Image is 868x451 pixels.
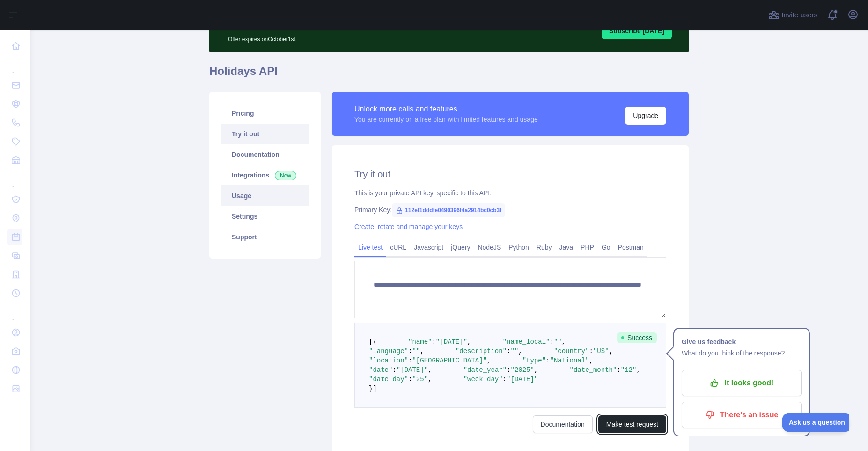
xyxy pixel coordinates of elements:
[625,107,666,125] button: Upgrade
[562,338,566,346] span: ,
[354,168,666,181] h2: Try it out
[781,10,817,21] span: Invite users
[507,347,510,355] span: :
[412,376,428,383] span: "25"
[503,376,507,383] span: :
[487,357,491,364] span: ,
[221,124,309,144] a: Try it out
[386,240,410,255] a: cURL
[354,223,463,230] a: Create, rotate and manage your keys
[589,347,593,355] span: :
[467,338,471,346] span: ,
[428,376,432,383] span: ,
[522,357,546,364] span: "type"
[456,347,507,355] span: "description"
[609,347,613,355] span: ,
[598,415,666,433] button: Make test request
[510,347,518,355] span: ""
[602,22,672,39] button: Subscribe [DATE]
[554,347,589,355] span: "country"
[447,240,474,255] a: jQuery
[782,413,849,432] iframe: Toggle Customer Support
[408,357,412,364] span: :
[682,347,802,359] p: What do you think of the response?
[550,338,554,346] span: :
[7,170,22,189] div: ...
[533,415,593,433] a: Documentation
[617,366,620,374] span: :
[209,64,689,86] h1: Holidays API
[533,240,556,255] a: Ruby
[436,338,467,346] span: "[DATE]"
[221,227,309,247] a: Support
[503,338,550,346] span: "name_local"
[354,188,666,198] div: This is your private API key, specific to this API.
[420,347,424,355] span: ,
[593,347,609,355] span: "US"
[546,357,550,364] span: :
[369,347,408,355] span: "language"
[221,103,309,124] a: Pricing
[554,338,562,346] span: ""
[397,366,428,374] span: "[DATE]"
[463,366,507,374] span: "date_year"
[228,32,485,43] p: Offer expires on October 1st.
[221,185,309,206] a: Usage
[412,347,420,355] span: ""
[410,240,447,255] a: Javascript
[221,165,309,185] a: Integrations New
[621,366,637,374] span: "12"
[577,240,598,255] a: PHP
[354,104,538,115] div: Unlock more calls and features
[408,376,412,383] span: :
[412,357,487,364] span: "[GEOGRAPHIC_DATA]"
[518,347,522,355] span: ,
[556,240,577,255] a: Java
[369,366,392,374] span: "date"
[682,336,802,347] h1: Give us feedback
[7,56,22,75] div: ...
[463,376,503,383] span: "week_day"
[505,240,533,255] a: Python
[614,240,647,255] a: Postman
[636,366,640,374] span: ,
[534,366,538,374] span: ,
[598,240,614,255] a: Go
[474,240,505,255] a: NodeJS
[354,205,666,214] div: Primary Key:
[570,366,617,374] span: "date_month"
[275,171,296,180] span: New
[392,203,505,217] span: 112ef1dddfe0490396f4a2914bc0cb3f
[408,347,412,355] span: :
[550,357,589,364] span: "National"
[408,338,432,346] span: "name"
[428,366,432,374] span: ,
[369,376,408,383] span: "date_day"
[507,376,538,383] span: "[DATE]"
[373,385,376,392] span: ]
[589,357,593,364] span: ,
[221,144,309,165] a: Documentation
[221,206,309,227] a: Settings
[507,366,510,374] span: :
[511,366,534,374] span: "2025"
[354,115,538,124] div: You are currently on a free plan with limited features and usage
[392,366,396,374] span: :
[7,303,22,322] div: ...
[369,338,373,346] span: [
[369,357,408,364] span: "location"
[617,332,657,343] span: Success
[354,240,386,255] a: Live test
[373,338,376,346] span: {
[432,338,435,346] span: :
[766,7,819,22] button: Invite users
[369,385,373,392] span: }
